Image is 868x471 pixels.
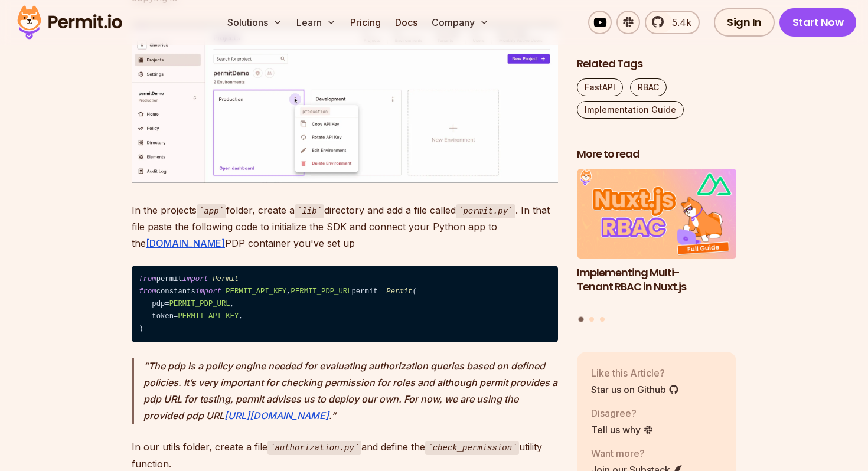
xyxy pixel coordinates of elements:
[589,316,594,321] button: Go to slide 2
[591,422,654,436] a: Tell us why
[139,287,156,296] span: from
[12,2,128,42] img: Permit logo
[577,147,736,162] h2: More to read
[169,300,230,308] span: PERMIT_PDP_URL
[386,287,412,296] span: Permit
[665,15,691,30] span: 5.4k
[292,11,341,34] button: Learn
[345,11,386,34] a: Pricing
[645,11,700,34] a: 5.4k
[143,358,558,424] p: The pdp is a policy engine needed for evaluating authorization queries based on defined policies....
[577,169,736,309] li: 1 of 3
[146,237,225,249] a: [DOMAIN_NAME]
[591,446,683,460] p: Want more?
[267,441,361,455] code: authorization.py
[295,204,324,218] code: lib
[577,57,736,71] h2: Related Tags
[291,287,352,296] span: PERMIT_PDP_URL
[456,204,515,218] code: permit.py
[591,365,679,380] p: Like this Article?
[579,316,584,322] button: Go to slide 1
[577,169,736,259] img: Implementing Multi-Tenant RBAC in Nuxt.js
[425,441,519,455] code: check_permission
[577,101,684,119] a: Implementation Guide
[224,410,329,421] a: [URL][DOMAIN_NAME]
[139,275,156,283] span: from
[226,287,286,296] span: PERMIT_API_KEY
[714,8,775,37] a: Sign In
[630,78,667,96] a: RBAC
[132,202,558,252] p: In the projects folder, create a directory and add a file called . In that file paste the followi...
[577,169,736,323] div: Posts
[779,8,857,37] a: Start Now
[577,78,623,96] a: FastAPI
[427,11,494,34] button: Company
[390,11,422,34] a: Docs
[577,169,736,309] a: Implementing Multi-Tenant RBAC in Nuxt.jsImplementing Multi-Tenant RBAC in Nuxt.js
[577,265,736,295] h3: Implementing Multi-Tenant RBAC in Nuxt.js
[223,11,287,34] button: Solutions
[591,405,654,420] p: Disagree?
[178,312,239,320] span: PERMIT_API_KEY
[195,287,221,296] span: import
[132,266,558,342] code: permit constants , permit = ( pdp= , token= , )
[182,275,208,283] span: import
[591,382,679,396] a: Star us on Github
[600,316,605,321] button: Go to slide 3
[132,25,558,183] img: image.png
[197,204,226,218] code: app
[213,275,239,283] span: Permit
